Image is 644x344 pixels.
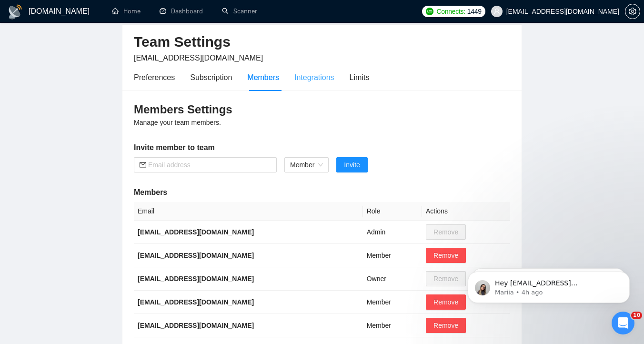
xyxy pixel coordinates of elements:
[134,142,510,153] h5: Invite member to team
[190,71,232,83] div: Subscription
[436,6,465,17] span: Connects:
[134,202,363,221] th: Email
[493,8,500,15] span: user
[140,162,146,168] span: mail
[422,202,510,221] th: Actions
[363,267,422,291] td: Owner
[134,32,510,52] h2: Team Settings
[112,7,141,15] a: homeHome
[8,4,23,20] img: logo
[426,318,466,333] button: Remove
[453,252,644,318] iframe: Intercom notifications message
[631,312,642,319] span: 10
[138,252,254,259] b: [EMAIL_ADDRESS][DOMAIN_NAME]
[433,320,458,331] span: Remove
[363,221,422,244] td: Admin
[363,314,422,337] td: Member
[625,4,640,19] button: setting
[247,71,279,83] div: Members
[294,71,334,83] div: Integrations
[222,7,257,15] a: searchScanner
[426,248,466,263] button: Remove
[344,160,360,170] span: Invite
[336,157,367,172] button: Invite
[138,228,254,236] b: [EMAIL_ADDRESS][DOMAIN_NAME]
[625,8,640,15] a: setting
[134,102,510,117] h3: Members Settings
[134,119,221,126] span: Manage your team members.
[134,187,510,198] h5: Members
[433,297,458,307] span: Remove
[134,54,263,62] span: [EMAIL_ADDRESS][DOMAIN_NAME]
[612,312,634,334] iframe: Intercom live chat
[433,250,458,261] span: Remove
[426,294,466,310] button: Remove
[134,71,175,83] div: Preferences
[148,160,271,170] input: Email address
[625,8,640,15] span: setting
[363,291,422,314] td: Member
[138,322,254,329] b: [EMAIL_ADDRESS][DOMAIN_NAME]
[138,298,254,306] b: [EMAIL_ADDRESS][DOMAIN_NAME]
[363,244,422,267] td: Member
[290,158,323,172] span: Member
[467,6,482,17] span: 1449
[138,275,254,283] b: [EMAIL_ADDRESS][DOMAIN_NAME]
[426,8,433,15] img: upwork-logo.png
[350,71,370,83] div: Limits
[363,202,422,221] th: Role
[160,7,203,15] a: dashboardDashboard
